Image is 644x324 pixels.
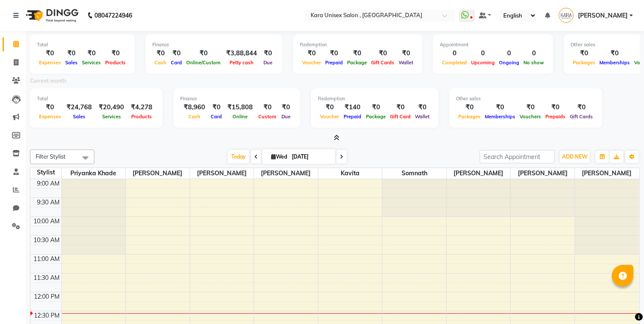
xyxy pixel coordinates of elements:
[32,311,61,320] div: 12:30 PM
[597,48,632,58] div: ₹0
[597,60,632,66] span: Memberships
[80,48,103,58] div: ₹0
[364,102,388,112] div: ₹0
[575,168,639,179] span: [PERSON_NAME]
[152,60,169,66] span: Cash
[300,41,415,48] div: Redemption
[37,60,63,66] span: Expenses
[227,60,256,66] span: Petty cash
[517,102,543,112] div: ₹0
[560,151,590,163] button: ADD NEW
[543,102,568,112] div: ₹0
[209,114,224,120] span: Card
[571,48,597,58] div: ₹0
[568,114,595,120] span: Gift Cards
[497,60,521,66] span: Ongoing
[95,102,127,112] div: ₹20,490
[169,60,184,66] span: Card
[608,290,635,315] iframe: chat widget
[190,168,254,179] span: [PERSON_NAME]
[63,60,80,66] span: Sales
[37,95,156,102] div: Total
[517,114,543,120] span: Vouchers
[318,102,341,112] div: ₹0
[568,102,595,112] div: ₹0
[318,114,341,120] span: Voucher
[480,150,555,163] input: Search Appointment
[36,153,66,160] span: Filter Stylist
[35,198,61,207] div: 9:30 AM
[578,11,628,20] span: [PERSON_NAME]
[511,168,574,179] span: [PERSON_NAME]
[521,60,546,66] span: No show
[32,236,61,245] div: 10:30 AM
[32,273,61,282] div: 11:30 AM
[32,292,61,301] div: 12:00 PM
[469,60,497,66] span: Upcoming
[186,114,203,120] span: Cash
[279,114,293,120] span: Due
[318,168,382,179] span: Kavita
[396,60,415,66] span: Wallet
[63,48,80,58] div: ₹0
[440,41,546,48] div: Appointment
[30,168,61,177] div: Stylist
[184,60,223,66] span: Online/Custom
[230,114,250,120] span: Online
[261,60,275,66] span: Due
[341,102,364,112] div: ₹140
[318,95,432,102] div: Redemption
[260,48,275,58] div: ₹0
[103,60,128,66] span: Products
[345,60,369,66] span: Package
[571,60,597,66] span: Packages
[342,114,363,120] span: Prepaid
[364,114,388,120] span: Package
[152,48,169,58] div: ₹0
[396,48,415,58] div: ₹0
[63,102,95,112] div: ₹24,768
[256,114,278,120] span: Custom
[323,48,345,58] div: ₹0
[323,60,345,66] span: Prepaid
[184,48,223,58] div: ₹0
[100,114,123,120] span: Services
[209,102,224,112] div: ₹0
[169,48,184,58] div: ₹0
[228,150,249,163] span: Today
[37,41,128,48] div: Total
[62,168,126,179] span: Priyanka khade
[521,48,546,58] div: 0
[278,102,293,112] div: ₹0
[32,217,61,226] div: 10:00 AM
[224,102,256,112] div: ₹15,808
[180,95,293,102] div: Finance
[559,8,574,23] img: Sapana
[300,60,323,66] span: Voucher
[289,150,332,163] input: 2025-09-03
[80,60,103,66] span: Services
[369,48,396,58] div: ₹0
[369,60,396,66] span: Gift Cards
[35,179,61,188] div: 9:00 AM
[388,114,413,120] span: Gift Card
[37,114,63,120] span: Expenses
[126,168,190,179] span: [PERSON_NAME]
[254,168,318,179] span: [PERSON_NAME]
[129,114,154,120] span: Products
[440,60,469,66] span: Completed
[71,114,88,120] span: Sales
[447,168,511,179] span: [PERSON_NAME]
[562,153,587,160] span: ADD NEW
[483,102,517,112] div: ₹0
[456,102,483,112] div: ₹0
[382,168,446,179] span: Somnath
[94,3,132,27] b: 08047224946
[469,48,497,58] div: 0
[300,48,323,58] div: ₹0
[127,102,156,112] div: ₹4,278
[388,102,413,112] div: ₹0
[543,114,568,120] span: Prepaids
[269,153,289,160] span: Wed
[440,48,469,58] div: 0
